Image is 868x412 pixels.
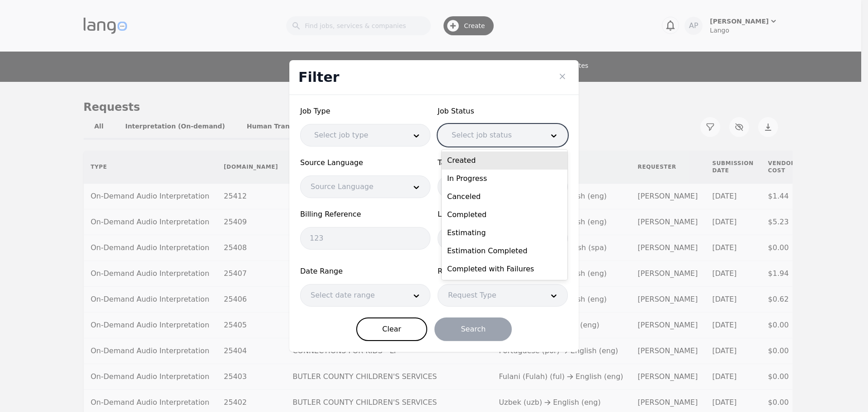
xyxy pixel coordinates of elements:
input: 123 [300,227,430,250]
span: Request Type [438,266,568,277]
button: Search [434,317,512,341]
span: Filter [298,69,340,85]
div: Estimating [442,224,567,242]
div: In Progress [442,170,567,188]
div: Created [442,152,567,170]
div: Canceled [442,188,567,206]
div: Completed [442,206,567,224]
div: Completed with Failures [442,260,567,278]
input: Labels [438,227,568,250]
button: Clear [356,317,428,341]
span: Date Range [300,266,430,277]
span: Target Language [438,157,568,168]
span: Labels [438,209,568,220]
span: Source Language [300,157,430,168]
button: Close [555,69,570,84]
span: Job Type [300,106,430,117]
span: Billing Reference [300,209,430,220]
span: Job Status [438,106,568,117]
div: Estimation Completed [442,242,567,260]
